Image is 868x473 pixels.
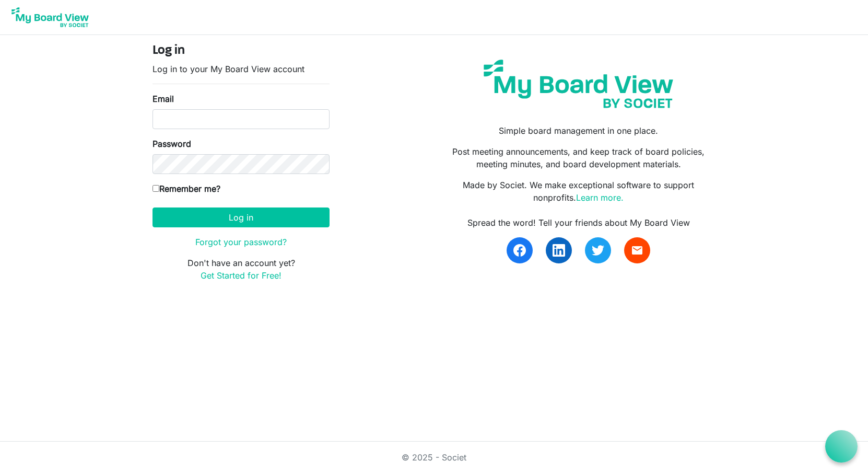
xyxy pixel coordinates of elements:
a: Learn more. [576,192,624,203]
input: Remember me? [153,185,159,192]
div: Spread the word! Tell your friends about My Board View [442,216,715,229]
label: Password [153,137,191,150]
label: Remember me? [153,182,220,195]
a: © 2025 - Societ [402,452,466,463]
a: Get Started for Free! [201,270,281,281]
span: email [631,244,643,257]
img: facebook.svg [513,244,526,257]
p: Made by Societ. We make exceptional software to support nonprofits. [442,179,715,204]
button: Log in [153,207,330,227]
img: My Board View Logo [8,4,92,30]
p: Post meeting announcements, and keep track of board policies, meeting minutes, and board developm... [442,145,715,170]
img: my-board-view-societ.svg [476,52,681,116]
a: Forgot your password? [195,237,287,247]
p: Don't have an account yet? [153,257,330,282]
h4: Log in [153,43,330,59]
img: linkedin.svg [553,244,565,257]
img: twitter.svg [592,244,604,257]
label: Email [153,93,174,105]
p: Log in to your My Board View account [153,63,330,75]
p: Simple board management in one place. [442,124,715,137]
a: email [624,237,650,263]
